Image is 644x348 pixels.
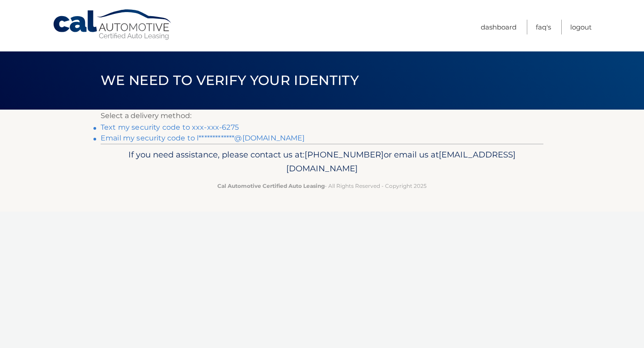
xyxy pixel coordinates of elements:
strong: Cal Automotive Certified Auto Leasing [217,182,325,189]
a: FAQ's [536,20,551,34]
p: If you need assistance, please contact us at: or email us at [106,148,538,176]
p: - All Rights Reserved - Copyright 2025 [106,181,538,191]
span: [PHONE_NUMBER] [305,149,384,160]
span: We need to verify your identity [101,72,359,89]
a: Logout [570,20,592,34]
a: Cal Automotive [52,9,173,41]
a: Dashboard [481,20,517,34]
a: Text my security code to xxx-xxx-6275 [101,123,239,132]
p: Select a delivery method: [101,110,543,122]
